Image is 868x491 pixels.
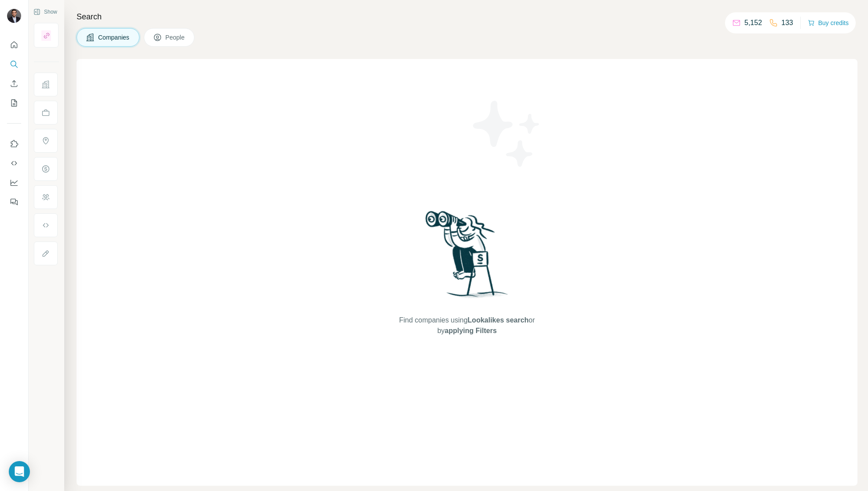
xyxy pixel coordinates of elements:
[781,18,793,28] p: 133
[7,95,21,111] button: My lists
[445,327,497,334] span: applying Filters
[7,136,21,152] button: Use Surfe on LinkedIn
[7,9,21,23] img: Avatar
[77,11,857,23] h4: Search
[7,175,21,191] button: Dashboard
[165,33,186,42] span: People
[468,316,529,324] span: Lookalikes search
[7,155,21,171] button: Use Surfe API
[7,76,21,92] button: Enrich CSV
[7,56,21,72] button: Search
[421,209,513,307] img: Surfe Illustration - Woman searching with binoculars
[7,37,21,53] button: Quick start
[467,94,546,173] img: Surfe Illustration - Stars
[744,18,762,28] p: 5,152
[396,315,537,336] span: Find companies using or by
[808,17,849,29] button: Buy credits
[9,461,30,482] div: Open Intercom Messenger
[98,33,130,42] span: Companies
[7,194,21,210] button: Feedback
[27,5,63,18] button: Show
